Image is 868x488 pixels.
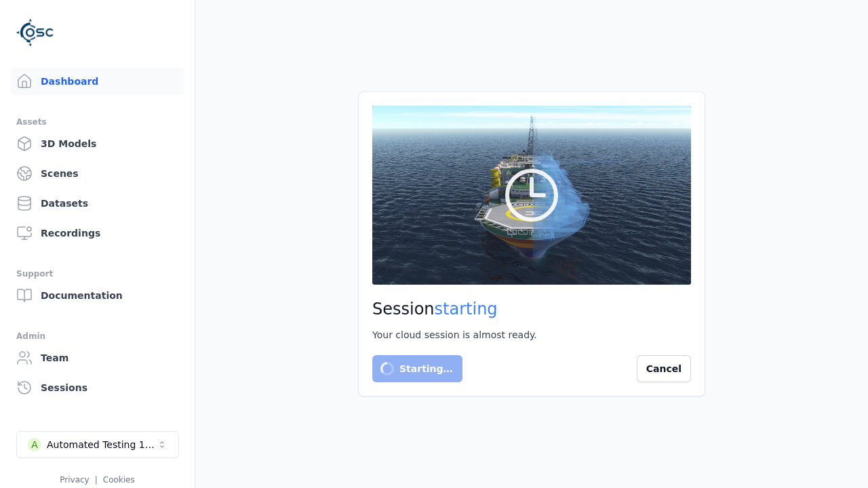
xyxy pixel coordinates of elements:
[16,266,178,282] div: Support
[11,344,184,371] a: Team
[16,328,178,344] div: Admin
[28,438,41,451] div: A
[372,328,691,342] div: Your cloud session is almost ready.
[435,300,498,319] span: starting
[47,438,157,451] div: Automated Testing 1 - Playwright
[95,475,98,485] span: |
[11,374,184,401] a: Sessions
[372,298,691,320] h2: Session
[372,355,462,382] button: Starting…
[16,114,178,130] div: Assets
[103,475,135,485] a: Cookies
[637,355,691,382] button: Cancel
[16,14,54,52] img: Logo
[11,160,184,187] a: Scenes
[60,475,89,485] a: Privacy
[11,220,184,247] a: Recordings
[11,282,184,309] a: Documentation
[11,68,184,95] a: Dashboard
[11,190,184,217] a: Datasets
[16,431,179,458] button: Select a workspace
[11,130,184,157] a: 3D Models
